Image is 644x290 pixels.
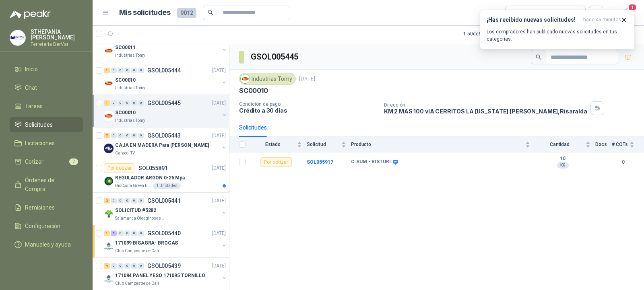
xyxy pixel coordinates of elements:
[212,132,226,140] p: [DATE]
[239,73,296,85] div: Industrias Tomy
[239,107,378,114] p: Crédito a 30 días
[10,10,51,19] img: Logo peakr
[307,137,351,152] th: Solicitud
[115,52,145,59] p: Industrias Tomy
[111,68,117,73] div: 0
[612,137,644,152] th: # COTs
[115,272,205,280] p: 171094 PANEL YESO 171095 TORNILLO
[131,100,137,106] div: 0
[212,165,226,172] p: [DATE]
[131,68,137,73] div: 0
[583,16,621,23] span: hace 45 minutos
[124,263,130,269] div: 0
[25,102,43,111] span: Tareas
[104,100,110,106] div: 1
[10,80,83,95] a: Chat
[351,142,524,147] span: Producto
[104,274,114,284] img: Company Logo
[131,263,137,269] div: 0
[138,100,144,106] div: 0
[124,133,130,138] div: 0
[620,6,634,20] button: 1
[25,203,55,212] span: Remisiones
[138,230,144,236] div: 0
[111,263,117,269] div: 0
[111,198,117,204] div: 0
[536,54,541,60] span: search
[510,8,527,17] div: Todas
[104,66,227,91] a: 1 0 0 0 0 0 GSOL005444[DATE] Company LogoSC00010Industrias Tomy
[535,137,595,152] th: Cantidad
[147,100,181,106] p: GSOL005445
[250,137,307,152] th: Estado
[239,123,267,132] div: Solicitudes
[138,263,144,269] div: 0
[104,209,114,218] img: Company Logo
[104,228,227,254] a: 1 6 0 0 0 0 GSOL005440[DATE] Company Logo171099 BISAGRA- BROCASClub Campestre de Cali
[10,136,83,151] a: Licitaciones
[104,261,227,287] a: 4 0 0 0 0 0 GSOL005439[DATE] Company Logo171094 PANEL YESO 171095 TORNILLOClub Campestre de Cali
[25,157,43,166] span: Cotizar
[104,111,114,121] img: Company Logo
[111,230,117,236] div: 6
[208,10,213,15] span: search
[111,100,117,106] div: 0
[115,150,135,156] p: Caracol TV
[104,131,227,156] a: 2 0 0 0 0 0 GSOL005443[DATE] Company LogoCAJA EN MADERA Para [PERSON_NAME]Caracol TV
[104,196,227,222] a: 2 0 0 0 0 0 GSOL005441[DATE] Company LogoSOLICITUD #5282Salamanca Oleaginosas SAS
[147,198,181,204] p: GSOL005441
[384,102,587,108] p: Dirección
[131,198,137,204] div: 0
[212,197,226,205] p: [DATE]
[104,133,110,138] div: 2
[115,174,185,182] p: REGULADOR ARGON 0-25 Mpa
[147,230,181,236] p: GSOL005440
[463,27,516,40] div: 1 - 50 de 6300
[111,133,117,138] div: 0
[115,183,151,189] p: BioCosta Green Energy S.A.S
[260,157,292,167] div: Por cotizar
[212,67,226,74] p: [DATE]
[384,108,587,115] p: KM 2 MAS 100 vIA CERRITOS LA [US_STATE] [PERSON_NAME] , Risaralda
[115,142,209,149] p: CAJA EN MADERA Para [PERSON_NAME]
[124,68,130,73] div: 0
[124,100,130,106] div: 0
[10,154,83,169] a: Cotizar7
[239,101,378,107] p: Condición de pago
[25,176,75,193] span: Órdenes de Compra
[118,133,124,138] div: 0
[10,173,83,197] a: Órdenes de Compra
[147,133,181,138] p: GSOL005443
[177,8,196,18] span: 9012
[480,10,634,49] button: ¡Has recibido nuevas solicitudes!hace 45 minutos Los compradores han publicado nuevas solicitudes...
[104,176,114,186] img: Company Logo
[104,163,135,173] div: Por cotizar
[115,117,145,124] p: Industrias Tomy
[25,120,53,129] span: Solicitudes
[124,198,130,204] div: 0
[118,100,124,106] div: 0
[25,139,55,148] span: Licitaciones
[115,85,145,91] p: Industrias Tomy
[147,263,181,269] p: GSOL005439
[104,46,114,56] img: Company Logo
[118,68,124,73] div: 0
[138,165,168,171] p: SOL055891
[239,86,268,95] p: SC00010
[487,28,627,43] p: Los compradores han publicado nuevas solicitudes en tus categorías.
[595,137,612,152] th: Docs
[25,240,71,249] span: Manuales y ayuda
[104,198,110,204] div: 2
[212,99,226,107] p: [DATE]
[25,222,60,230] span: Configuración
[138,68,144,73] div: 0
[138,133,144,138] div: 0
[118,230,124,236] div: 0
[131,133,137,138] div: 0
[25,83,37,92] span: Chat
[104,241,114,251] img: Company Logo
[307,159,333,165] b: SOL055917
[212,230,226,237] p: [DATE]
[104,68,110,73] div: 1
[250,142,295,147] span: Estado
